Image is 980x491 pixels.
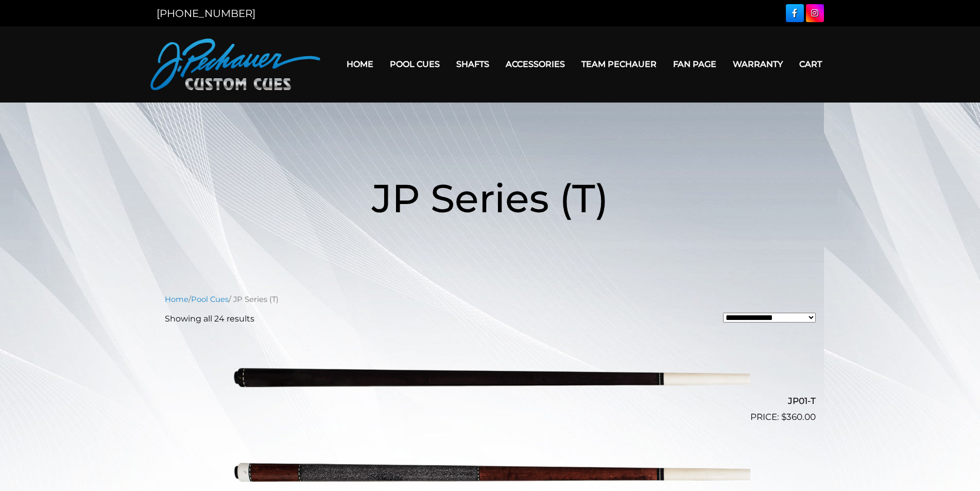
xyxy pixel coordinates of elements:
[165,295,188,304] a: Home
[372,174,609,222] span: JP Series (T)
[791,51,830,77] a: Cart
[165,333,816,424] a: JP01-T $360.00
[230,333,750,420] img: JP01-T
[781,412,816,422] bdi: 360.00
[573,51,665,77] a: Team Pechauer
[725,51,791,77] a: Warranty
[165,392,816,411] h2: JP01-T
[157,7,255,20] a: [PHONE_NUMBER]
[338,51,382,77] a: Home
[497,51,573,77] a: Accessories
[150,39,320,90] img: Pechauer Custom Cues
[723,313,816,323] select: Shop order
[448,51,497,77] a: Shafts
[665,51,725,77] a: Fan Page
[382,51,448,77] a: Pool Cues
[191,295,229,304] a: Pool Cues
[165,294,816,305] nav: Breadcrumb
[165,313,254,325] p: Showing all 24 results
[781,412,786,422] span: $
